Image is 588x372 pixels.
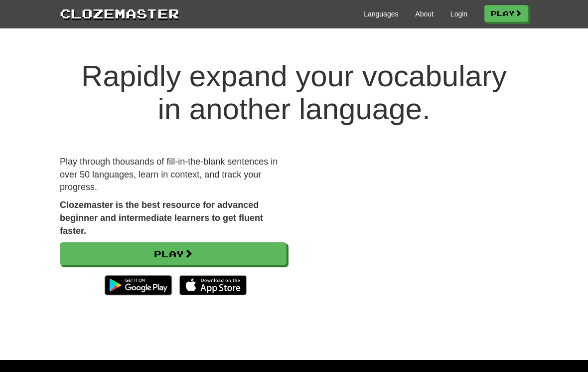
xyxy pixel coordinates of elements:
a: Clozemaster [60,4,179,22]
a: Play [60,242,287,265]
strong: Clozemaster is the best resource for advanced beginner and intermediate learners to get fluent fa... [60,200,263,235]
a: Play [484,5,528,22]
a: Languages [364,9,398,19]
p: Play through thousands of fill-in-the-blank sentences in over 50 languages, learn in context, and... [60,156,287,194]
img: Get it on Google Play [100,270,177,300]
a: Login [450,9,467,19]
a: About [415,9,434,19]
img: Download_on_the_App_Store_Badge_US-UK_135x40-25178aeef6eb6b83b96f5f2d004eda3bffbb37122de64afbaef7... [179,275,247,295]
